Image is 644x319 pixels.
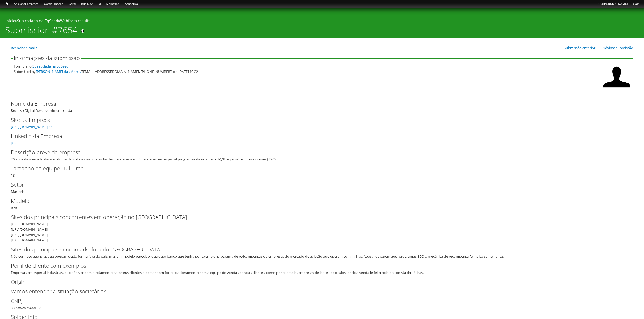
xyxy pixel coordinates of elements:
[11,181,624,189] label: Setor
[602,45,633,50] a: Próxima submissão
[11,1,41,7] a: Adicionar empresa
[11,213,624,221] label: Sites dos principais concorrentes em operação no [GEOGRAPHIC_DATA]
[11,289,633,294] h2: Vamos entender a situação societária?
[41,1,66,7] a: Configurações
[11,297,633,310] div: 33.755.289/0001-08
[11,156,630,162] div: 20 anos de mercado desenvolvimento soluces web para clientes nacionais e multinacionais, em espec...
[11,254,630,259] div: Não conheço agencias que operam desta forma fora do pais, mas em modelo parecido, qualquer banco ...
[17,18,58,23] a: Sua rodada na EqSeed
[11,197,633,210] div: B2B
[66,1,78,7] a: Geral
[13,55,81,61] legend: Informações da submissão
[11,246,624,254] label: Sites dos principais benchmarks fora do [GEOGRAPHIC_DATA]
[11,132,624,140] label: LinkedIn da Empresa
[603,87,630,92] a: Ver perfil do usuário.
[3,1,11,6] a: Início
[11,100,633,113] div: Recurso Digital Desenvolvimento Ltda
[11,124,52,129] a: [URL][DOMAIN_NAME],br
[11,270,630,275] div: Empresas em especial indústrias, que não vendem diretamente para seus clientes e demandam forte r...
[5,25,77,38] h1: Submission #7654
[11,45,37,50] a: Reenviar e-mails
[11,297,624,305] label: CNPJ
[11,100,624,108] label: Nome da Empresa
[11,278,624,286] label: Origin
[60,18,90,23] a: Webform results
[11,148,624,156] label: Descrição breve da empresa
[11,164,624,173] label: Tamanho da equipe Full-Time
[36,69,81,74] a: [PERSON_NAME] das Merc...
[596,1,630,7] a: Olá[PERSON_NAME]
[11,262,624,270] label: Perfil de cliente com exemplos
[564,45,595,50] a: Submissão anterior
[11,197,624,205] label: Modelo
[104,1,122,7] a: Marketing
[11,181,633,194] div: Martech
[122,1,141,7] a: Academia
[11,164,633,178] div: 18
[11,116,624,124] label: Site da Empresa
[14,69,600,74] div: Submitted by ([EMAIL_ADDRESS][DOMAIN_NAME], [PHONE_NUMBER]) on [DATE] 10:22
[78,1,95,7] a: Bus Dev
[32,64,68,69] a: Sua rodada na EqSeed
[95,1,104,7] a: RI
[5,2,8,6] span: Início
[11,140,19,145] a: [URL]
[5,18,15,23] a: Início
[11,221,630,243] div: [URL][DOMAIN_NAME] [URL][DOMAIN_NAME] [URL][DOMAIN_NAME] [URL][DOMAIN_NAME]
[603,2,628,5] strong: [PERSON_NAME]
[14,63,600,69] div: Formulário:
[603,63,630,90] img: Foto de Emilia das Merces Sampedro
[630,1,641,7] a: Sair
[5,18,639,25] div: » »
